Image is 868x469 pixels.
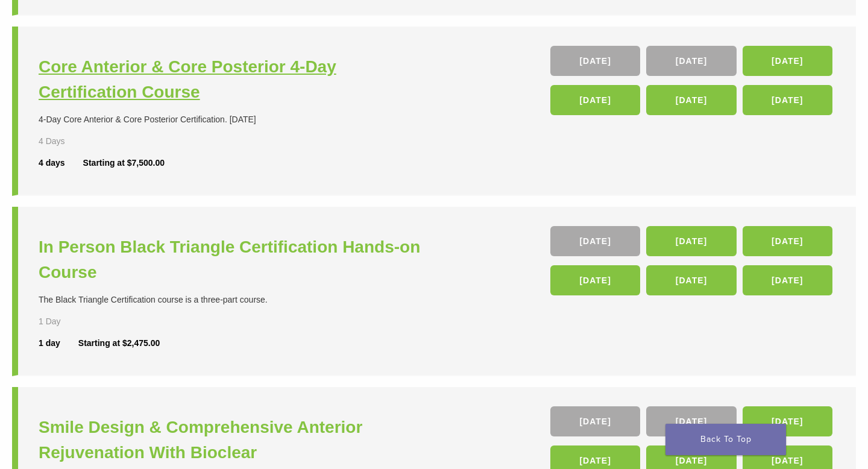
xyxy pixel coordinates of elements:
div: 1 day [39,337,78,350]
div: 1 Day [39,315,98,328]
div: , , , , , [550,226,835,301]
a: Back To Top [665,424,786,455]
a: [DATE] [646,226,736,256]
div: The Black Triangle Certification course is a three-part course. [39,294,437,306]
div: Starting at $7,500.00 [83,157,165,169]
a: Smile Design & Comprehensive Anterior Rejuvenation With Bioclear [39,415,437,465]
a: [DATE] [743,406,832,436]
a: [DATE] [646,46,736,76]
div: , , , , , [550,46,835,121]
a: [DATE] [743,85,832,115]
a: In Person Black Triangle Certification Hands-on Course [39,234,437,285]
div: Starting at $2,475.00 [78,337,160,350]
a: [DATE] [646,265,736,295]
a: [DATE] [550,265,640,295]
a: [DATE] [550,85,640,115]
a: [DATE] [743,265,832,295]
div: 4 days [39,157,83,169]
a: [DATE] [550,406,640,436]
a: [DATE] [646,406,736,436]
div: 4 Days [39,135,98,148]
a: [DATE] [550,46,640,76]
a: [DATE] [743,46,832,76]
a: [DATE] [646,85,736,115]
div: 4-Day Core Anterior & Core Posterior Certification. [DATE] [39,113,437,126]
a: [DATE] [550,226,640,256]
a: Core Anterior & Core Posterior 4-Day Certification Course [39,54,437,105]
a: [DATE] [743,226,832,256]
